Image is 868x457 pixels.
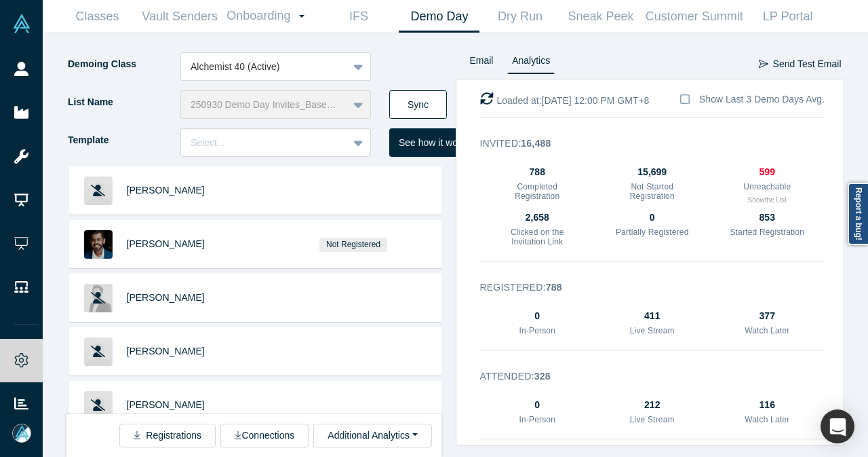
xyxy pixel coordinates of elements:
[848,183,868,245] a: Report a bug!
[748,195,787,205] button: Showthe List
[614,398,690,412] div: 212
[614,211,690,225] div: 0
[729,415,805,424] h3: Watch Later
[729,211,805,225] div: 853
[479,1,560,33] a: Dry Run
[66,52,180,76] label: Demoing Class
[480,369,806,384] h3: Attended :
[729,165,805,179] div: 599
[499,165,575,179] div: 788
[389,90,447,119] button: Sync
[66,90,180,114] label: List Name
[729,182,805,191] h3: Unreachable
[699,92,825,107] div: Show Last 3 Demo Days Avg.
[614,415,690,424] h3: Live Stream
[534,371,551,382] strong: 328
[220,424,309,447] button: Connections
[127,346,205,357] a: [PERSON_NAME]
[560,1,641,33] a: Sneak Peek
[465,52,498,74] a: Email
[499,211,575,225] div: 2,658
[614,165,690,179] div: 15,699
[318,1,399,33] a: IFS
[57,1,138,33] a: Classes
[66,128,180,152] label: Template
[222,1,318,32] a: Onboarding
[127,185,205,196] a: [PERSON_NAME]
[758,52,842,76] button: Send Test Email
[614,309,690,323] div: 411
[614,326,690,335] h3: Live Stream
[84,230,113,259] img: Ganesh R's Profile Image
[12,424,31,443] img: Mia Scott's Account
[399,1,479,33] a: Demo Day
[319,238,388,252] span: Not Registered
[614,227,690,237] h3: Partially Registered
[614,182,690,202] h3: Not Started Registration
[747,1,828,33] a: LP Portal
[729,326,805,335] h3: Watch Later
[127,292,205,303] a: [PERSON_NAME]
[499,227,575,247] h3: Clicked on the Invitation Link
[119,424,216,447] button: Registrations
[389,128,480,157] button: See how it works
[313,424,431,447] button: Additional Analytics
[729,398,805,412] div: 116
[499,326,575,335] h3: In-Person
[729,309,805,323] div: 377
[729,227,805,237] h3: Started Registration
[499,182,575,202] h3: Completed Registration
[127,238,205,249] a: [PERSON_NAME]
[521,138,551,149] strong: 16,488
[499,415,575,424] h3: In-Person
[138,1,222,33] a: Vault Senders
[480,92,650,108] div: Loaded at: [DATE] 12:00 PM GMT+8
[507,52,555,74] a: Analytics
[499,398,575,412] div: 0
[480,136,806,151] h3: Invited :
[546,282,562,293] strong: 788
[641,1,747,33] a: Customer Summit
[127,399,205,410] a: [PERSON_NAME]
[480,280,806,295] h3: Registered :
[12,14,31,33] img: Alchemist Vault Logo
[499,309,575,323] div: 0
